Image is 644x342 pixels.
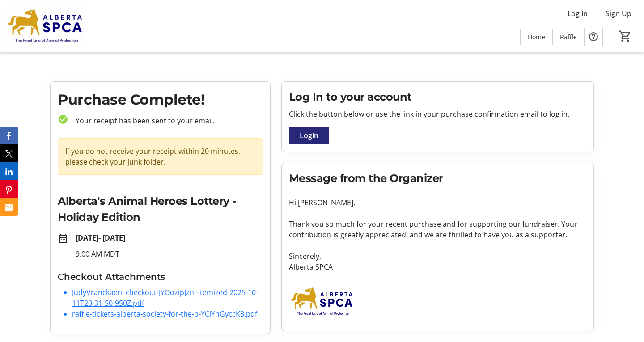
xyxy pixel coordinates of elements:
[289,197,586,208] p: Hi [PERSON_NAME],
[617,28,633,44] button: Cart
[289,219,586,240] p: Thank you so much for your recent purchase and for supporting our fundraiser. Your contribution i...
[5,4,85,48] img: Alberta SPCA's Logo
[598,6,639,21] button: Sign Up
[58,114,68,125] mat-icon: check_circle
[585,28,602,46] button: Help
[568,8,588,19] span: Log In
[289,109,586,119] p: Click the button below or use the link in your purchase confirmation email to log in.
[58,138,263,175] div: If you do not receive your receipt within 20 minutes, please check your junk folder.
[300,130,318,141] span: Login
[606,8,631,19] span: Sign Up
[289,89,586,105] h2: Log In to your account
[58,270,263,283] h3: Checkout Attachments
[528,32,545,42] span: Home
[553,29,584,45] a: Raffle
[68,115,263,126] p: Your receipt has been sent to your email.
[58,193,263,225] h2: Alberta's Animal Heroes Lottery - Holiday Edition
[289,251,586,262] p: Sincerely,
[76,249,263,259] p: 9:00 AM MDT
[560,6,595,21] button: Log In
[521,29,552,45] a: Home
[289,127,329,144] button: Login
[289,262,586,272] p: Alberta SPCA
[72,287,258,308] a: JudyVranckaert-checkout-JYOozipJznI-itemized-2025-10-11T20-31-50-950Z.pdf
[289,283,355,320] img: Alberta SPCA logo
[72,309,257,319] a: raffle-tickets-alberta-society-for-the-p-YCiYhGyccK8.pdf
[58,233,68,244] mat-icon: date_range
[289,170,586,186] h2: Message from the Organizer
[560,32,577,42] span: Raffle
[76,233,125,243] strong: [DATE] - [DATE]
[58,89,263,110] h1: Purchase Complete!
